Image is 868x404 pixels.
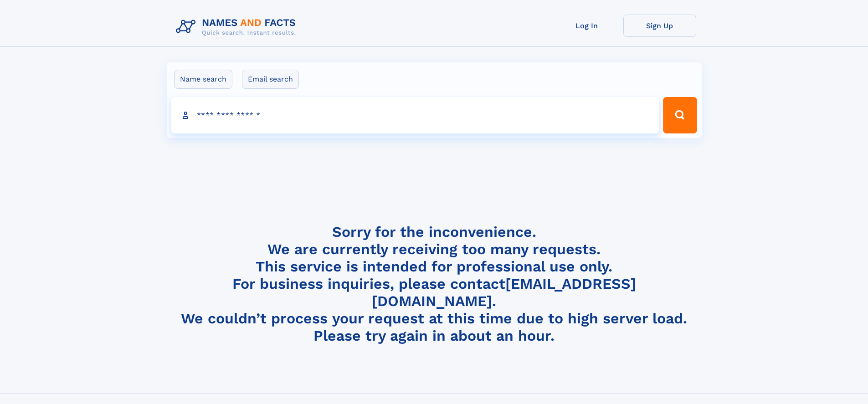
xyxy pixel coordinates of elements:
[372,275,636,310] a: [EMAIL_ADDRESS][DOMAIN_NAME]
[242,70,299,89] label: Email search
[171,97,659,133] input: search input
[174,70,232,89] label: Name search
[550,15,623,37] a: Log In
[623,15,696,37] a: Sign Up
[172,223,696,345] h4: Sorry for the inconvenience. We are currently receiving too many requests. This service is intend...
[663,97,697,133] button: Search Button
[172,15,303,39] img: Logo Names and Facts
